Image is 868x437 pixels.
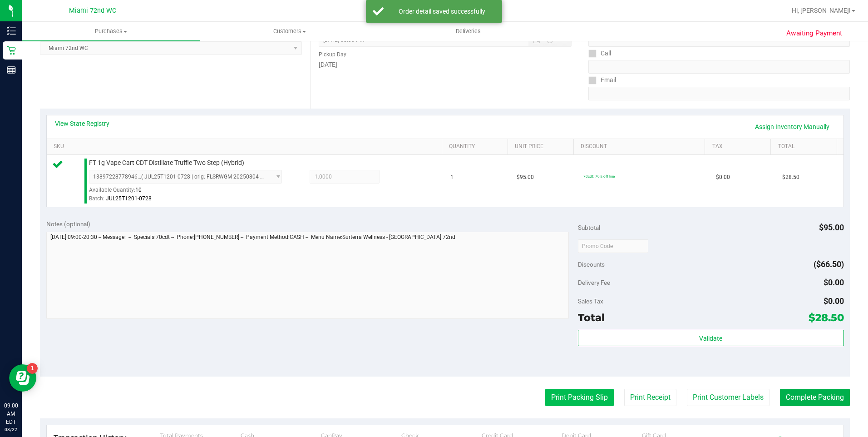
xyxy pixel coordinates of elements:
span: Awaiting Payment [786,28,842,39]
span: Total [578,311,605,324]
inline-svg: Inventory [7,26,16,35]
input: Promo Code [578,239,648,253]
span: Discounts [578,256,605,273]
a: Total [778,143,833,150]
div: Order detail saved successfully [389,7,495,16]
a: Quantity [449,143,504,150]
span: ($66.50) [814,259,844,269]
span: 1 [450,173,454,182]
span: Subtotal [578,224,600,231]
span: $0.00 [716,173,730,182]
span: FT 1g Vape Cart CDT Distillate Truffle Two Step (Hybrid) [89,159,244,167]
span: Hi, [PERSON_NAME]! [792,7,851,14]
a: Unit Price [515,143,570,150]
span: $0.00 [824,296,844,306]
a: SKU [54,143,438,150]
a: View State Registry [55,119,109,128]
span: Validate [699,335,722,342]
span: $28.50 [782,173,799,182]
div: [DATE] [319,60,572,70]
span: JUL25T1201-0728 [106,195,152,202]
iframe: Resource center unread badge [27,363,38,374]
a: Tax [712,143,767,150]
span: Batch: [89,195,104,202]
span: $95.00 [517,173,534,182]
span: 70cdt: 70% off line [583,174,615,179]
inline-svg: Retail [7,46,16,55]
button: Print Receipt [624,389,676,406]
iframe: Resource center [9,364,36,392]
p: 08/22 [4,426,18,433]
span: $0.00 [824,278,844,287]
button: Complete Packing [780,389,850,406]
a: Discount [581,143,701,150]
button: Print Packing Slip [545,389,614,406]
span: Sales Tax [578,298,603,305]
span: Customers [201,27,378,35]
span: 10 [135,187,142,193]
label: Pickup Day [319,50,346,59]
label: Email [588,74,616,87]
span: Delivery Fee [578,279,610,286]
a: Purchases [22,22,200,41]
div: Available Quantity: [89,184,292,201]
span: Miami 72nd WC [69,7,116,15]
span: $95.00 [819,223,844,232]
input: Format: (999) 999-9999 [588,60,850,74]
span: Deliveries [444,27,493,35]
span: Purchases [22,27,200,35]
button: Print Customer Labels [687,389,769,406]
button: Validate [578,330,844,346]
label: Call [588,47,611,60]
p: 09:00 AM EDT [4,402,18,426]
a: Customers [200,22,379,41]
span: Notes (optional) [46,220,90,228]
a: Assign Inventory Manually [749,119,835,134]
a: Deliveries [379,22,557,41]
inline-svg: Reports [7,65,16,74]
span: $28.50 [809,311,844,324]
